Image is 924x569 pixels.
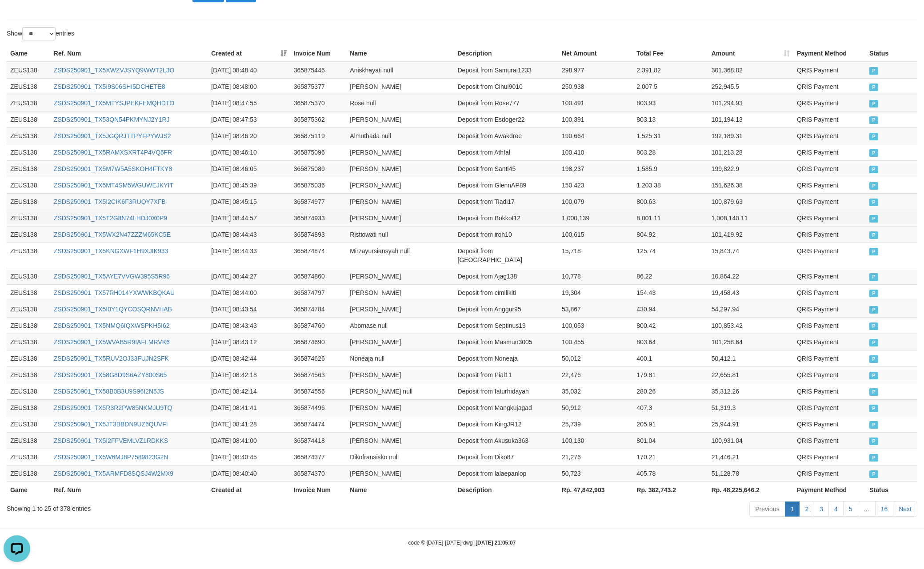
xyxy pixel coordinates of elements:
td: QRIS Payment [793,193,866,210]
select: Showentries [22,27,56,40]
td: [DATE] 08:47:53 [208,111,290,127]
td: 100,053 [558,317,633,334]
th: Ref. Num [50,45,208,62]
td: 365875096 [290,144,347,160]
a: ZSDS250901_TX57RH014YXWWKBQKAU [54,289,175,296]
td: [PERSON_NAME] [346,160,454,177]
td: 298,977 [558,62,633,79]
td: QRIS Payment [793,177,866,193]
td: 19,304 [558,284,633,301]
a: ZSDS250901_TX5W6MJ8P7589823G2N [54,454,168,461]
td: ZEUS138 [7,111,50,127]
td: [DATE] 08:40:40 [208,465,290,481]
td: Deposit from faturhidayah [454,383,558,399]
td: ZEUS138 [7,243,50,268]
td: [DATE] 08:45:39 [208,177,290,193]
td: Deposit from KingJR12 [454,416,558,432]
td: 35,312.26 [708,383,793,399]
td: 1,008,140.11 [708,210,793,226]
td: QRIS Payment [793,268,866,284]
span: PAID [869,454,878,462]
td: [DATE] 08:41:41 [208,399,290,416]
span: PAID [869,355,878,363]
td: Deposit from [GEOGRAPHIC_DATA] [454,243,558,268]
span: PAID [869,421,878,429]
td: 803.13 [633,111,708,127]
td: 100,455 [558,334,633,350]
td: Deposit from Akusuka363 [454,432,558,449]
td: Deposit from Septinus19 [454,317,558,334]
td: [PERSON_NAME] [346,416,454,432]
td: 365874933 [290,210,347,226]
span: PAID [869,100,878,107]
td: QRIS Payment [793,95,866,111]
td: QRIS Payment [793,432,866,449]
a: ZSDS250901_TX53QN54PKMYNJ2Y1RJ [54,116,170,123]
span: PAID [869,290,878,297]
a: 2 [799,501,814,517]
td: QRIS Payment [793,160,866,177]
td: [PERSON_NAME] [346,144,454,160]
td: 365874418 [290,432,347,449]
td: [PERSON_NAME] [346,177,454,193]
td: Deposit from Rose777 [454,95,558,111]
a: ZSDS250901_TX5I2FFVEMLVZ1RDKKS [54,437,168,444]
td: ZEUS138 [7,366,50,383]
td: 803.28 [633,144,708,160]
td: 803.64 [633,334,708,350]
td: 198,237 [558,160,633,177]
td: 50,723 [558,465,633,481]
td: 21,276 [558,449,633,465]
td: Deposit from Athfal [454,144,558,160]
a: ZSDS250901_TX5RUV2OJ33FUJN2SFK [54,355,169,362]
td: 365874474 [290,416,347,432]
td: 101,258.64 [708,334,793,350]
td: 1,000,139 [558,210,633,226]
td: [DATE] 08:45:15 [208,193,290,210]
td: [DATE] 08:43:54 [208,301,290,317]
td: ZEUS138 [7,78,50,95]
td: [DATE] 08:46:20 [208,127,290,144]
td: 2,391.82 [633,62,708,79]
td: [DATE] 08:46:10 [208,144,290,160]
td: 53,867 [558,301,633,317]
td: 205.91 [633,416,708,432]
a: ZSDS250901_TX5KNGXWF1H9XJIK933 [54,247,168,255]
td: QRIS Payment [793,111,866,127]
td: 400.1 [633,350,708,366]
span: PAID [869,273,878,281]
td: ZEUS138 [7,416,50,432]
span: PAID [869,199,878,206]
td: [PERSON_NAME] [346,210,454,226]
td: 100,491 [558,95,633,111]
td: [DATE] 08:44:33 [208,243,290,268]
td: 365875377 [290,78,347,95]
td: QRIS Payment [793,399,866,416]
td: [DATE] 08:47:55 [208,95,290,111]
span: PAID [869,215,878,223]
td: 365874784 [290,301,347,317]
td: ZEUS138 [7,432,50,449]
td: QRIS Payment [793,144,866,160]
td: Deposit from Bokkot12 [454,210,558,226]
th: Created at: activate to sort column ascending [208,45,290,62]
a: Previous [749,501,785,517]
td: Deposit from Santi45 [454,160,558,177]
td: ZEUS138 [7,465,50,481]
td: Deposit from GlennAP89 [454,177,558,193]
td: 101,213.28 [708,144,793,160]
td: [DATE] 08:44:57 [208,210,290,226]
td: Deposit from Ajag138 [454,268,558,284]
td: QRIS Payment [793,465,866,481]
td: 365874797 [290,284,347,301]
span: PAID [869,67,878,75]
td: QRIS Payment [793,334,866,350]
td: [DATE] 08:42:44 [208,350,290,366]
td: 10,778 [558,268,633,284]
td: 365874860 [290,268,347,284]
td: Deposit from iroh10 [454,226,558,243]
td: 199,822.9 [708,160,793,177]
td: 365874690 [290,334,347,350]
td: QRIS Payment [793,366,866,383]
td: 250,938 [558,78,633,95]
